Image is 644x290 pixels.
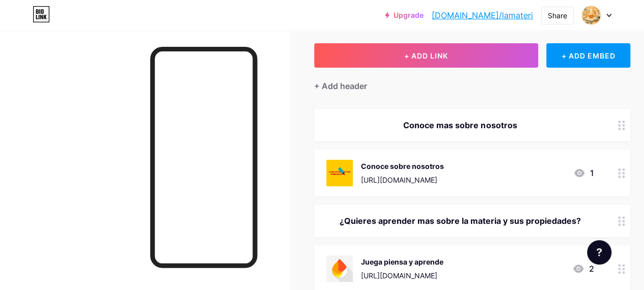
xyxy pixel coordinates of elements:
[573,167,594,179] div: 1
[326,215,594,227] div: ¿Quieres aprender mas sobre la materia y sus propiedades?
[546,43,630,68] div: + ADD EMBED
[432,9,533,21] a: [DOMAIN_NAME]/lamateri
[361,175,444,185] div: [URL][DOMAIN_NAME]
[326,255,353,282] img: Juega piensa y aprende
[314,80,367,92] div: + Add header
[385,11,424,19] a: Upgrade
[361,161,444,171] div: Conoce sobre nosotros
[314,43,538,68] button: + ADD LINK
[361,256,443,267] div: Juega piensa y aprende
[361,270,443,281] div: [URL][DOMAIN_NAME]
[404,51,448,60] span: + ADD LINK
[326,119,594,131] div: Conoce mas sobre nosotros
[572,263,594,275] div: 2
[548,10,567,21] div: Share
[581,6,601,25] img: La materia sus propiedades
[326,160,353,186] img: Conoce sobre nosotros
